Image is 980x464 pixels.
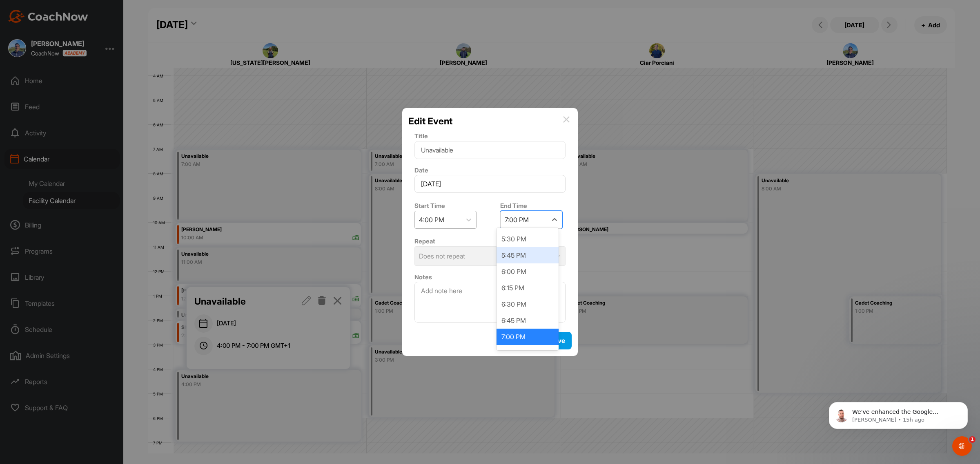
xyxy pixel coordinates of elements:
p: Message from Alex, sent 15h ago [36,31,141,39]
label: Start Time [414,202,445,210]
div: 6:30 PM [497,296,559,312]
h2: Edit Event [408,114,452,128]
div: 6:45 PM [497,312,559,329]
label: Notes [414,273,432,281]
iframe: Intercom notifications message [817,385,980,442]
input: Select Date [414,175,566,193]
div: 4:00 PM [419,215,444,225]
label: Title [414,132,428,140]
div: 7:15 PM [497,345,559,361]
div: 7:00 PM [497,329,559,345]
label: End Time [500,202,527,210]
div: 5:45 PM [497,247,559,263]
div: 5:30 PM [497,231,559,247]
div: 6:00 PM [497,263,559,280]
span: We've enhanced the Google Calendar integration for a more seamless experience. If you haven't lin... [36,24,138,119]
label: Date [414,166,428,174]
div: 6:15 PM [497,280,559,296]
iframe: Intercom live chat [952,436,972,456]
input: Event Name [414,141,566,159]
span: 1 [969,436,976,443]
img: info [563,116,570,123]
div: 7:00 PM [505,215,529,225]
label: Repeat [414,237,435,245]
